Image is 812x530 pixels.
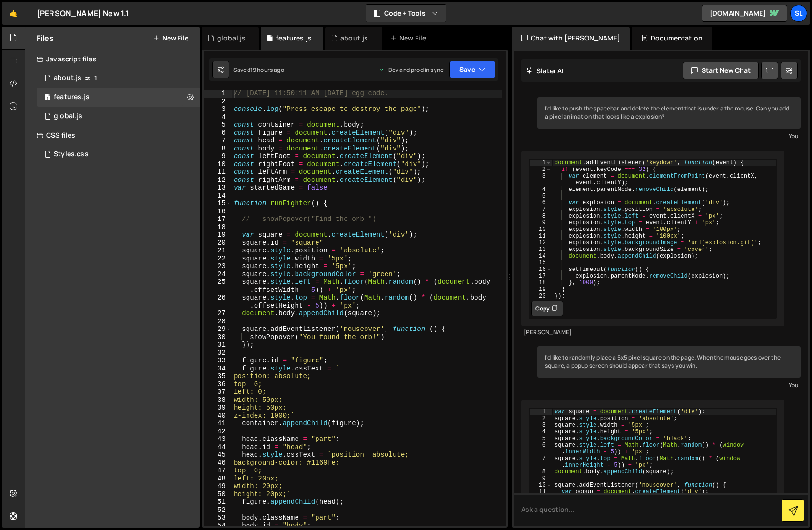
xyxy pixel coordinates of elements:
div: 7 [204,137,232,145]
div: 45 [204,451,232,459]
div: 25 [204,278,232,294]
div: 46 [204,459,232,467]
div: 11 [204,168,232,176]
div: 29 [204,325,232,333]
div: 52 [204,506,232,514]
span: 1 [94,74,97,82]
div: 24 [204,270,232,279]
div: 12 [530,240,552,246]
button: New File [153,34,188,42]
div: 41 [204,420,232,428]
div: 10 [204,160,232,169]
div: 13 [204,184,232,192]
div: 16 [530,266,552,273]
div: Dev and prod in sync [379,66,444,74]
div: 30 [204,333,232,341]
div: 38 [204,396,232,404]
div: 23 [204,262,232,270]
div: Documentation [632,27,712,50]
div: 1234/2104.css [37,145,200,164]
div: 53 [204,514,232,522]
div: 5 [530,193,552,200]
div: 16 [204,208,232,216]
div: 1234/2087.js [37,107,200,126]
h2: Slater AI [526,66,564,75]
div: 10 [530,226,552,233]
button: Save [449,61,495,78]
div: 6 [530,442,552,455]
div: 10 [530,482,552,489]
div: You [540,380,798,390]
div: 31 [204,341,232,349]
div: 11 [530,233,552,240]
div: [PERSON_NAME] New 1.1 [37,8,129,19]
div: 1234/2089.js [37,69,200,88]
div: 19 [530,286,552,293]
div: 1 [530,160,552,166]
div: 2 [530,166,552,173]
div: features.js [54,93,89,101]
div: 50 [204,490,232,499]
div: You [540,131,798,141]
div: 18 [530,280,552,286]
div: 19 [204,231,232,239]
div: 14 [530,253,552,260]
div: 1 [204,90,232,98]
div: 15 [204,200,232,208]
div: 36 [204,380,232,389]
div: 39 [204,404,232,412]
div: 19 hours ago [250,66,284,74]
div: 51 [204,498,232,506]
div: 4 [530,186,552,193]
div: 6 [530,200,552,206]
div: 34 [204,365,232,373]
div: 18 [204,223,232,231]
div: 43 [204,435,232,443]
div: Javascript files [25,50,200,69]
div: 4 [204,113,232,121]
a: 🤙 [2,2,25,25]
div: 20 [204,239,232,247]
div: 2 [204,98,232,106]
div: [PERSON_NAME] [524,329,782,337]
div: I'd like to push the spacebar and delete the element that is under a the mouse. Can you add a pix... [537,97,801,129]
div: 40 [204,412,232,420]
div: 7 [530,455,552,469]
div: 28 [204,318,232,326]
div: 5 [204,121,232,129]
div: 7 [530,206,552,213]
div: 20 [530,293,552,300]
div: New File [390,33,430,43]
div: 26 [204,294,232,310]
div: Styles.css [54,150,89,159]
div: 17 [204,215,232,223]
div: 1 [530,409,552,415]
div: 3 [204,105,232,113]
div: features.js [276,33,312,43]
div: 3 [530,422,552,429]
div: about.js [54,74,81,82]
div: 8 [530,469,552,475]
div: 37 [204,388,232,396]
div: 8 [530,213,552,220]
div: 8 [204,145,232,153]
button: Start new chat [683,62,759,79]
div: 22 [204,255,232,263]
div: 35 [204,372,232,380]
div: 42 [204,428,232,436]
div: global.js [217,33,246,43]
div: about.js [340,33,368,43]
div: 44 [204,443,232,451]
div: Chat with [PERSON_NAME] [512,27,630,50]
div: 49 [204,482,232,490]
div: 12 [204,176,232,184]
div: Saved [233,66,284,74]
div: 32 [204,349,232,357]
div: 9 [204,152,232,160]
div: 27 [204,310,232,318]
button: Code + Tools [366,5,446,22]
div: I'd like to randomly place a 5x5 pixel square on the page. When the mouse goes over the square, a... [537,346,801,378]
div: 3 [530,173,552,186]
div: 15 [530,260,552,266]
div: 6 [204,129,232,137]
